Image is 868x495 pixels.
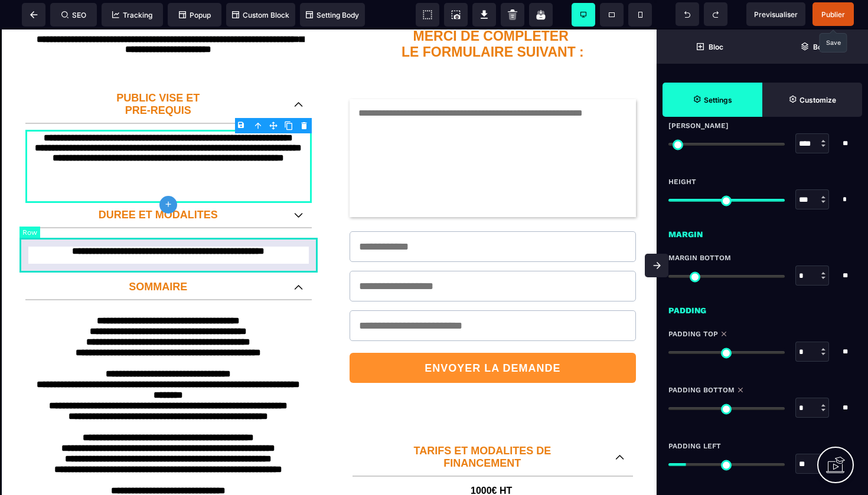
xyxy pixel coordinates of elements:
span: Screenshot [444,3,468,27]
span: Margin Bottom [668,253,731,263]
span: [PERSON_NAME] [668,121,729,130]
span: Padding Left [668,441,721,451]
div: Margin [657,221,868,241]
strong: Settings [704,96,732,104]
span: Open Blocks [657,29,762,64]
span: Padding Bottom [668,385,735,395]
p: TARIFS ET MODALITES DE FINANCEMENT [361,415,603,440]
p: SOMMAIRE [34,251,282,264]
strong: Body [813,42,830,51]
span: Height [668,177,696,186]
p: PUBLIC VISE ET PRE-REQUIS [34,63,282,87]
strong: Customize [800,96,836,104]
p: DUREE ET MODALITES [34,179,282,192]
span: Padding Top [668,329,718,339]
span: Open Layer Manager [762,29,868,64]
button: ENVOYER LA DEMANDE [350,323,636,353]
span: Setting Body [306,11,359,19]
span: Tracking [112,11,152,19]
span: Publier [821,10,845,19]
span: Custom Block [232,11,289,19]
span: Popup [179,11,211,19]
span: Previsualiser [754,10,798,19]
strong: Bloc [709,42,723,51]
span: View components [416,3,439,27]
div: Padding [657,297,868,317]
span: Open Style Manager [762,83,862,117]
span: Settings [663,83,762,117]
span: SEO [61,11,86,19]
text: 1000€ HT En cours de référencement QUALIOPI [353,453,633,480]
span: Preview [746,2,805,26]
